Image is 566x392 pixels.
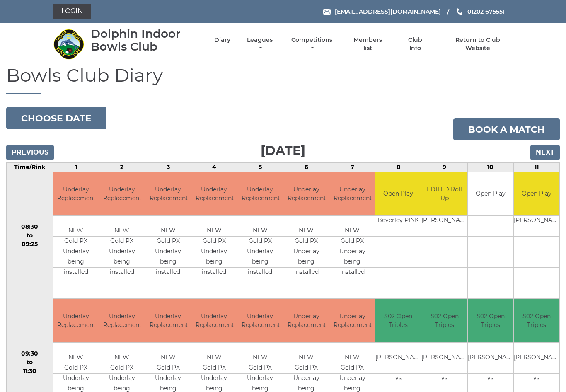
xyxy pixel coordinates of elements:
[145,226,191,236] td: NEW
[237,353,283,363] td: NEW
[237,226,283,236] td: NEW
[375,215,421,226] td: Beverley PINK
[237,257,283,267] td: being
[237,267,283,278] td: installed
[245,36,275,52] a: Leagues
[329,299,375,343] td: Underlay Replacement
[99,226,145,236] td: NEW
[514,353,559,363] td: [PERSON_NAME]
[375,374,421,384] td: vs
[191,353,237,363] td: NEW
[145,236,191,247] td: Gold PX
[283,363,329,374] td: Gold PX
[237,374,283,384] td: Underlay
[530,145,560,160] input: Next
[421,353,467,363] td: [PERSON_NAME]
[53,299,99,343] td: Underlay Replacement
[191,257,237,267] td: being
[468,172,513,215] td: Open Play
[468,299,513,343] td: S02 Open Triples
[145,172,191,215] td: Underlay Replacement
[191,299,237,343] td: Underlay Replacement
[145,363,191,374] td: Gold PX
[329,172,375,215] td: Underlay Replacement
[289,36,334,52] a: Competitions
[99,363,145,374] td: Gold PX
[421,374,467,384] td: vs
[99,172,145,215] td: Underlay Replacement
[283,374,329,384] td: Underlay
[329,236,375,247] td: Gold PX
[467,8,505,15] span: 01202 675551
[329,163,375,172] td: 7
[99,374,145,384] td: Underlay
[283,226,329,236] td: NEW
[145,299,191,343] td: Underlay Replacement
[329,226,375,236] td: NEW
[53,267,99,278] td: installed
[99,163,145,172] td: 2
[237,247,283,257] td: Underlay
[53,363,99,374] td: Gold PX
[283,172,329,215] td: Underlay Replacement
[237,363,283,374] td: Gold PX
[329,247,375,257] td: Underlay
[329,353,375,363] td: NEW
[6,145,54,160] input: Previous
[53,257,99,267] td: being
[191,226,237,236] td: NEW
[53,4,91,19] a: Login
[7,163,53,172] td: Time/Rink
[283,267,329,278] td: installed
[421,299,467,343] td: S02 Open Triples
[53,163,99,172] td: 1
[467,163,513,172] td: 10
[145,247,191,257] td: Underlay
[468,374,513,384] td: vs
[323,7,441,16] a: Email [EMAIL_ADDRESS][DOMAIN_NAME]
[53,29,84,60] img: Dolphin Indoor Bowls Club
[421,163,467,172] td: 9
[453,118,560,140] a: Book a match
[323,9,331,15] img: Email
[457,8,462,15] img: Phone us
[237,163,283,172] td: 5
[443,36,513,52] a: Return to Club Website
[514,215,559,226] td: [PERSON_NAME]
[145,267,191,278] td: installed
[421,172,467,215] td: EDITED Roll Up
[99,267,145,278] td: installed
[99,236,145,247] td: Gold PX
[53,236,99,247] td: Gold PX
[191,247,237,257] td: Underlay
[283,163,329,172] td: 6
[91,27,200,53] div: Dolphin Indoor Bowls Club
[53,172,99,215] td: Underlay Replacement
[237,172,283,215] td: Underlay Replacement
[375,353,421,363] td: [PERSON_NAME]
[402,36,428,52] a: Club Info
[329,267,375,278] td: installed
[237,299,283,343] td: Underlay Replacement
[335,8,441,15] span: [EMAIL_ADDRESS][DOMAIN_NAME]
[283,299,329,343] td: Underlay Replacement
[191,163,237,172] td: 4
[237,236,283,247] td: Gold PX
[99,247,145,257] td: Underlay
[6,65,560,94] h1: Bowls Club Diary
[329,363,375,374] td: Gold PX
[7,172,53,299] td: 08:30 to 09:25
[191,172,237,215] td: Underlay Replacement
[145,353,191,363] td: NEW
[514,172,559,215] td: Open Play
[191,236,237,247] td: Gold PX
[145,374,191,384] td: Underlay
[375,299,421,343] td: S02 Open Triples
[99,353,145,363] td: NEW
[283,257,329,267] td: being
[283,247,329,257] td: Underlay
[53,353,99,363] td: NEW
[145,163,191,172] td: 3
[375,163,421,172] td: 8
[514,299,559,343] td: S02 Open Triples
